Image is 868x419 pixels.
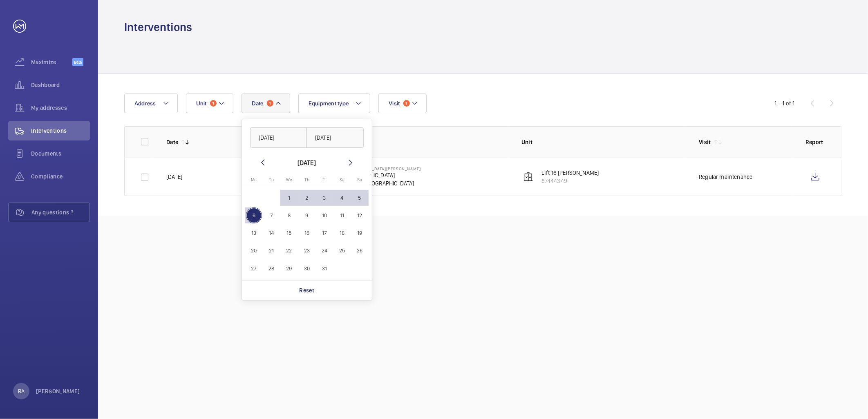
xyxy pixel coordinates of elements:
button: October 3, 2025 [315,189,333,207]
span: 4 [334,190,350,206]
img: elevator.svg [523,172,533,182]
span: 1 [210,100,217,107]
span: Date [252,100,264,107]
span: 26 [352,243,368,259]
span: 30 [299,261,315,276]
p: Address [344,138,508,146]
span: 1 [403,100,410,107]
button: October 27, 2025 [245,260,263,277]
span: 29 [281,261,297,276]
span: 8 [281,207,297,223]
span: We [286,177,292,183]
p: Unit [521,138,686,146]
button: October 11, 2025 [333,207,351,224]
input: DD/MM/YYYY [306,127,364,148]
span: Fr [322,177,326,183]
button: October 10, 2025 [315,207,333,224]
button: October 20, 2025 [245,242,263,259]
button: October 8, 2025 [280,207,298,224]
p: Date [166,138,178,146]
span: Tu [269,177,274,183]
span: Equipment type [309,100,349,107]
p: Reset [299,286,314,294]
span: 1 [267,100,273,107]
span: Beta [72,58,83,66]
span: 9 [299,207,315,223]
button: October 16, 2025 [298,224,315,242]
button: October 13, 2025 [245,224,263,242]
button: October 6, 2025 [245,207,263,224]
button: October 30, 2025 [298,260,315,277]
span: My addresses [31,104,90,112]
p: RA [18,387,25,395]
button: Address [124,94,178,113]
p: W2 1NY [GEOGRAPHIC_DATA] [344,179,421,187]
span: 22 [281,243,297,259]
button: October 17, 2025 [315,224,333,242]
div: 1 – 1 of 1 [774,99,795,107]
span: 20 [246,243,262,259]
span: Su [357,177,362,183]
button: October 22, 2025 [280,242,298,259]
span: Documents [31,149,90,158]
span: 21 [264,243,280,259]
span: Address [134,100,156,107]
span: Th [304,177,309,183]
p: [PERSON_NAME] [36,387,80,395]
p: Lift 16 [PERSON_NAME] [541,169,599,177]
p: 87444349 [541,177,599,185]
span: 28 [264,261,280,276]
p: [DATE] [166,173,182,181]
span: Mo [251,177,257,183]
span: 14 [264,225,280,241]
span: Visit [389,100,400,107]
button: October 2, 2025 [298,189,315,207]
button: Date1 [242,94,290,113]
button: October 4, 2025 [333,189,351,207]
button: October 5, 2025 [351,189,369,207]
button: October 21, 2025 [263,242,280,259]
span: Unit [196,100,207,107]
span: 19 [352,225,368,241]
span: Dashboard [31,81,90,89]
button: October 24, 2025 [315,242,333,259]
span: 6 [246,207,262,223]
span: Sa [340,177,345,183]
p: [GEOGRAPHIC_DATA][PERSON_NAME] [344,166,421,171]
button: Visit1 [378,94,426,113]
button: Equipment type [298,94,371,113]
p: Report [805,138,825,146]
button: October 9, 2025 [298,207,315,224]
button: October 26, 2025 [351,242,369,259]
div: [DATE] [298,158,316,167]
span: 15 [281,225,297,241]
button: October 12, 2025 [351,207,369,224]
span: 31 [316,261,332,276]
button: October 25, 2025 [333,242,351,259]
span: 23 [299,243,315,259]
button: October 7, 2025 [263,207,280,224]
p: [GEOGRAPHIC_DATA] [344,171,421,179]
span: Interventions [31,127,90,135]
button: October 15, 2025 [280,224,298,242]
button: Unit1 [186,94,233,113]
span: 24 [316,243,332,259]
button: October 29, 2025 [280,260,298,277]
span: 11 [334,207,350,223]
h1: Interventions [124,20,192,35]
button: October 18, 2025 [333,224,351,242]
span: 16 [299,225,315,241]
span: Any questions ? [31,208,89,216]
button: October 28, 2025 [263,260,280,277]
span: 5 [352,190,368,206]
span: 25 [334,243,350,259]
span: 12 [352,207,368,223]
span: 1 [281,190,297,206]
span: Maximize [31,58,72,66]
span: 17 [316,225,332,241]
button: October 14, 2025 [263,224,280,242]
span: 2 [299,190,315,206]
button: October 19, 2025 [351,224,369,242]
span: 7 [264,207,280,223]
button: October 31, 2025 [315,260,333,277]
